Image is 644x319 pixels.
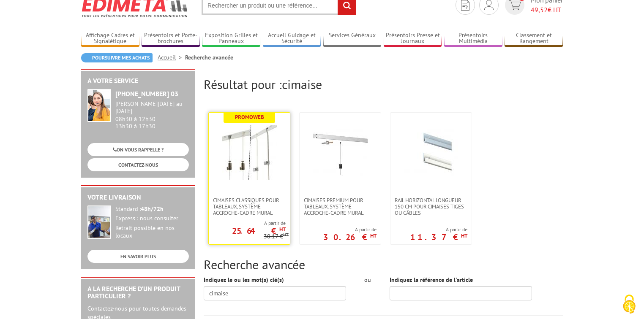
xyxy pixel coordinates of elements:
sup: HT [370,232,377,239]
label: Indiquez la référence de l'article [390,276,473,284]
strong: 48h/72h [141,205,164,213]
a: Classement et Rangement [505,32,563,46]
b: Promoweb [235,114,264,121]
a: Accueil [158,54,185,61]
p: 30.17 € [264,233,289,240]
a: Présentoirs Presse et Journaux [384,32,442,46]
div: ou [359,276,377,284]
img: widget-livraison.jpg [87,205,111,239]
img: Cookies (fenêtre modale) [619,294,640,315]
img: Cimaises PREMIUM pour tableaux, système accroche-cadre mural [313,125,368,180]
li: Recherche avancée [185,53,233,62]
a: Cimaises CLASSIQUES pour tableaux, système accroche-cadre mural [209,197,290,216]
div: Retrait possible en nos locaux [115,224,189,240]
a: Affichage Cadres et Signalétique [81,32,139,46]
sup: HT [279,226,286,233]
div: 08h30 à 12h30 13h30 à 17h30 [115,100,189,130]
h2: Résultat pour : [204,77,563,91]
span: 49,52 [531,5,548,14]
div: Express : nous consulter [115,215,189,222]
span: cimaise [282,76,322,92]
span: A partir de [209,220,286,227]
span: Rail horizontal longueur 150 cm pour cimaises tiges ou câbles [395,197,467,216]
strong: [PHONE_NUMBER] 03 [115,89,178,98]
a: Poursuivre mes achats [81,53,153,62]
img: Cimaises CLASSIQUES pour tableaux, système accroche-cadre mural [222,125,277,180]
div: Standard : [115,205,189,213]
span: € HT [531,5,563,15]
span: Cimaises PREMIUM pour tableaux, système accroche-cadre mural [304,197,377,216]
a: Cimaises PREMIUM pour tableaux, système accroche-cadre mural [300,197,381,216]
img: devis rapide [509,0,521,10]
span: A partir de [410,226,467,233]
sup: HT [461,232,467,239]
a: Services Généraux [323,32,382,46]
span: Cimaises CLASSIQUES pour tableaux, système accroche-cadre mural [213,197,286,216]
p: 30.26 € [323,235,377,240]
img: widget-service.jpg [87,89,111,122]
h2: Recherche avancée [204,257,563,271]
p: 25.64 € [232,228,286,233]
div: [PERSON_NAME][DATE] au [DATE] [115,100,189,115]
span: A partir de [323,226,377,233]
a: CONTACTEZ-NOUS [87,158,189,171]
h2: A la recherche d'un produit particulier ? [87,285,189,300]
a: Présentoirs Multimédia [444,32,502,46]
h2: Votre livraison [87,194,189,201]
button: Cookies (fenêtre modale) [614,290,644,319]
sup: HT [283,232,289,238]
a: Exposition Grilles et Panneaux [202,32,260,46]
a: ON VOUS RAPPELLE ? [87,143,189,156]
a: Présentoirs et Porte-brochures [142,32,200,46]
a: Rail horizontal longueur 150 cm pour cimaises tiges ou câbles [390,197,472,216]
img: Rail horizontal longueur 150 cm pour cimaises tiges ou câbles [404,125,458,180]
h2: A votre service [87,77,189,85]
p: 11.37 € [410,235,467,240]
label: Indiquez le ou les mot(s) clé(s) [204,276,284,284]
a: EN SAVOIR PLUS [87,250,189,263]
a: Accueil Guidage et Sécurité [263,32,321,46]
